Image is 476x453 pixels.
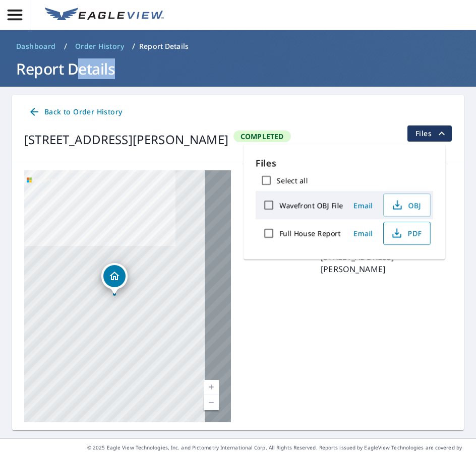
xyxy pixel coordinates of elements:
[75,41,124,51] span: Order History
[383,193,431,217] button: OBJ
[24,131,228,149] div: [STREET_ADDRESS][PERSON_NAME]
[45,8,164,23] img: EV Logo
[256,156,433,170] p: Files
[351,201,375,210] span: Email
[390,227,422,239] span: PDF
[39,2,170,29] a: EV Logo
[64,40,67,52] li: /
[279,229,340,238] label: Full House Report
[12,38,60,54] a: Dashboard
[132,40,135,52] li: /
[204,380,219,395] a: Current Level 17, Zoom In
[234,132,290,141] span: Completed
[383,222,431,245] button: PDF
[277,176,308,185] label: Select all
[390,199,422,211] span: OBJ
[347,226,379,241] button: Email
[407,125,452,142] button: filesDropdownBtn-67102905
[28,106,122,118] span: Back to Order History
[71,38,128,54] a: Order History
[12,38,464,54] nav: breadcrumb
[204,395,219,410] a: Current Level 17, Zoom Out
[321,251,452,275] p: [STREET_ADDRESS][PERSON_NAME]
[12,58,464,79] h1: Report Details
[351,229,375,238] span: Email
[279,201,343,210] label: Wavefront OBJ File
[101,263,128,294] div: Dropped pin, building 1, Residential property, 3775 W Dugger Ave West Terre Haute, IN 47885
[24,103,126,121] a: Back to Order History
[16,41,56,51] span: Dashboard
[139,41,189,51] p: Report Details
[347,198,379,213] button: Email
[415,127,448,140] span: Files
